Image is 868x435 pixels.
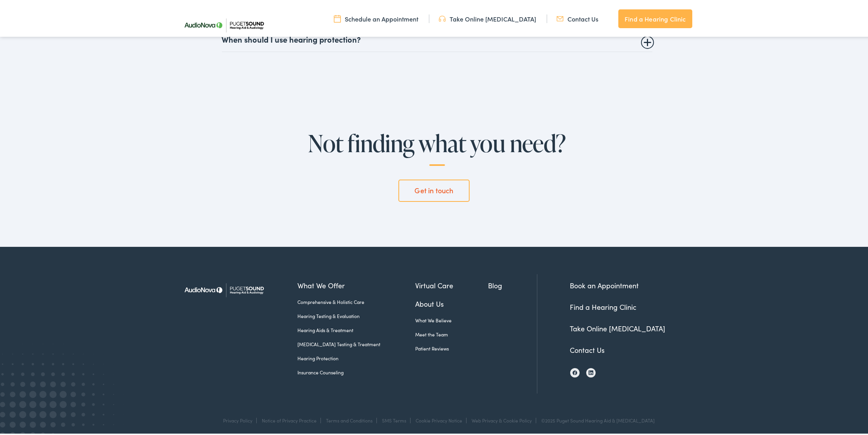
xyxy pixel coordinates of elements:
[223,415,252,422] a: Privacy Policy
[415,315,488,322] a: What We Believe
[570,343,605,353] a: Contact Us
[262,415,317,422] a: Notice of Privacy Practice
[398,178,470,200] a: Get in touch
[416,415,462,422] a: Cookie Privacy Notice
[296,129,578,164] h2: Not finding what you need?
[415,279,488,289] a: Virtual Care
[334,13,341,22] img: utility icon
[488,279,537,289] a: Blog
[334,13,418,22] a: Schedule an Appointment
[556,13,598,22] a: Contact Us
[439,13,536,22] a: Take Online [MEDICAL_DATA]
[472,415,532,422] a: Web Privacy & Cookie Policy
[573,369,577,374] img: Facebook icon, indicating the presence of the site or brand on the social media platform.
[298,353,416,360] a: Hearing Protection
[415,297,488,307] a: About Us
[298,279,416,289] a: What We Offer
[298,325,416,332] a: Hearing Aids & Treatment
[298,297,416,304] a: Comprehensive & Holistic Care
[589,368,593,374] img: LinkedIn
[570,300,637,310] a: Find a Hearing Clinic
[179,273,269,304] img: Puget Sound Hearing Aid & Audiology
[298,367,416,374] a: Insurance Counseling
[326,415,373,422] a: Terms and Conditions
[537,416,655,422] div: ©2025 Puget Sound Hearing Aid & [MEDICAL_DATA]
[382,415,406,422] a: SMS Terms
[439,13,446,22] img: utility icon
[570,322,666,332] a: Take Online [MEDICAL_DATA]
[570,279,639,289] a: Book an Appointment
[556,13,564,22] img: utility icon
[415,343,488,351] a: Patient Reviews
[618,8,692,27] a: Find a Hearing Clinic
[415,329,488,336] a: Meet the Team
[298,339,416,346] a: [MEDICAL_DATA] Testing & Treatment
[222,33,652,42] summary: When should I use hearing protection?
[298,311,416,318] a: Hearing Testing & Evaluation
